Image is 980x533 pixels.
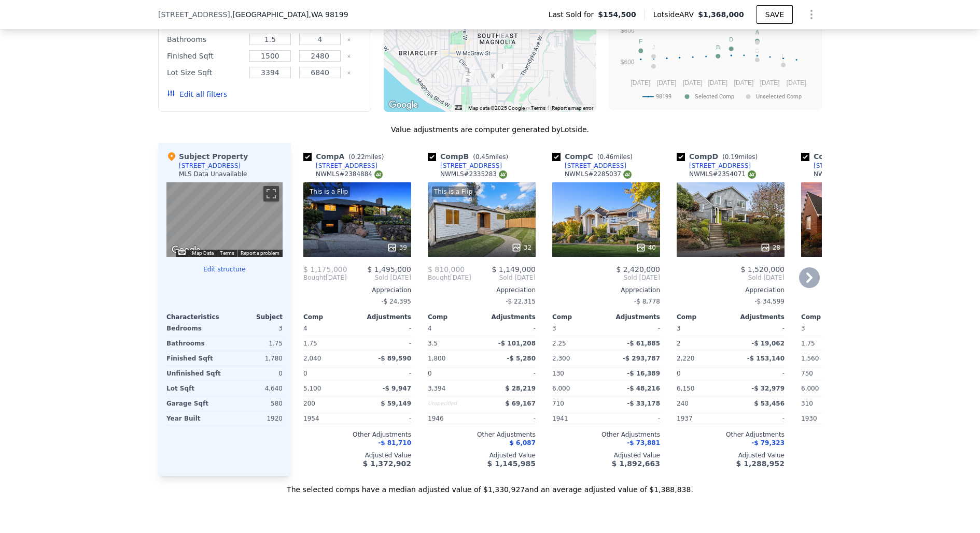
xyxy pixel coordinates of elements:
[695,93,734,100] text: Selected Comp
[303,411,355,426] div: 1954
[428,273,450,282] span: Bought
[440,162,502,170] div: [STREET_ADDRESS]
[729,36,733,42] text: D
[492,265,536,273] span: $ 1,149,000
[677,151,762,162] div: Comp D
[552,411,604,426] div: 1941
[639,38,642,45] text: F
[166,411,222,426] div: Year Built
[225,313,283,321] div: Subject
[158,9,230,20] span: [STREET_ADDRESS]
[167,89,227,99] button: Edit all filters
[814,170,880,179] div: NWMLS # 2304865
[303,265,347,273] span: $ 1,175,000
[552,370,564,377] span: 130
[166,381,222,396] div: Lot Sqft
[303,451,411,459] div: Adjusted Value
[627,370,660,377] span: -$ 16,389
[367,265,411,273] span: $ 1,495,000
[801,336,853,351] div: 1.75
[552,400,564,407] span: 710
[220,250,234,256] a: Terms (opens in new tab)
[623,170,632,179] img: NWMLS Logo
[627,340,660,347] span: -$ 61,885
[677,325,681,332] span: 3
[344,153,388,161] span: ( miles)
[167,65,243,80] div: Lot Size Sqft
[484,321,536,336] div: -
[440,170,507,179] div: NWMLS # 2335283
[499,170,507,179] img: NWMLS Logo
[487,71,499,89] div: 2811 W Howe St
[552,430,660,439] div: Other Adjustments
[482,313,536,321] div: Adjustments
[307,186,350,197] div: This is a Flip
[733,321,785,336] div: -
[616,265,660,273] span: $ 2,420,000
[166,321,222,336] div: Bedrooms
[653,54,654,60] text: I
[736,459,785,468] span: $ 1,288,952
[167,49,243,63] div: Finished Sqft
[158,124,822,135] div: Value adjustments are computer generated by Lotside .
[169,243,203,257] a: Open this area in Google Maps (opens a new window)
[359,336,411,351] div: -
[552,273,660,282] span: Sold [DATE]
[303,355,321,362] span: 2,040
[748,170,756,179] img: NWMLS Logo
[167,32,243,47] div: Bathrooms
[498,21,509,38] div: 2700 W Smith St
[179,162,241,170] div: [STREET_ADDRESS]
[179,170,247,178] div: MLS Data Unavailable
[359,411,411,426] div: -
[718,153,762,161] span: ( miles)
[689,162,751,170] div: [STREET_ADDRESS]
[166,265,283,273] button: Edit structure
[801,313,855,321] div: Comp
[747,355,785,362] span: -$ 153,140
[428,313,482,321] div: Comp
[754,298,785,305] span: -$ 34,599
[158,476,822,495] div: The selected comps have a median adjusted value of $1,330,927 and an average adjusted value of $1...
[359,366,411,381] div: -
[381,298,411,305] span: -$ 24,395
[565,170,632,179] div: NWMLS # 2285037
[428,396,480,411] div: Unspecified
[178,250,186,255] button: Keyboard shortcuts
[166,351,222,366] div: Finished Sqft
[378,355,411,362] span: -$ 89,590
[814,162,875,170] div: [STREET_ADDRESS]
[303,286,411,294] div: Appreciation
[552,355,570,362] span: 2,300
[498,340,536,347] span: -$ 101,208
[683,79,703,87] text: [DATE]
[677,400,689,407] span: 240
[677,355,694,362] span: 2,220
[565,162,626,170] div: [STREET_ADDRESS]
[316,162,377,170] div: [STREET_ADDRESS]
[428,286,536,294] div: Appreciation
[627,385,660,392] span: -$ 48,216
[652,44,655,50] text: J
[627,439,660,446] span: -$ 73,881
[801,451,909,459] div: Adjusted Value
[428,162,502,170] a: [STREET_ADDRESS]
[464,66,475,83] div: 1908 Clise Pl W
[552,385,570,392] span: 6,000
[677,162,751,170] a: [STREET_ADDRESS]
[801,286,909,294] div: Appreciation
[740,265,785,273] span: $ 1,520,000
[428,273,471,282] div: [DATE]
[801,162,875,170] a: [STREET_ADDRESS]
[428,325,432,332] span: 4
[801,430,909,439] div: Other Adjustments
[627,400,660,407] span: -$ 33,178
[428,451,536,459] div: Adjusted Value
[316,170,383,179] div: NWMLS # 2384884
[751,385,785,392] span: -$ 32,979
[782,53,785,59] text: L
[656,93,671,100] text: 98199
[621,27,635,34] text: $800
[505,400,536,407] span: $ 69,167
[475,153,489,161] span: 0.45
